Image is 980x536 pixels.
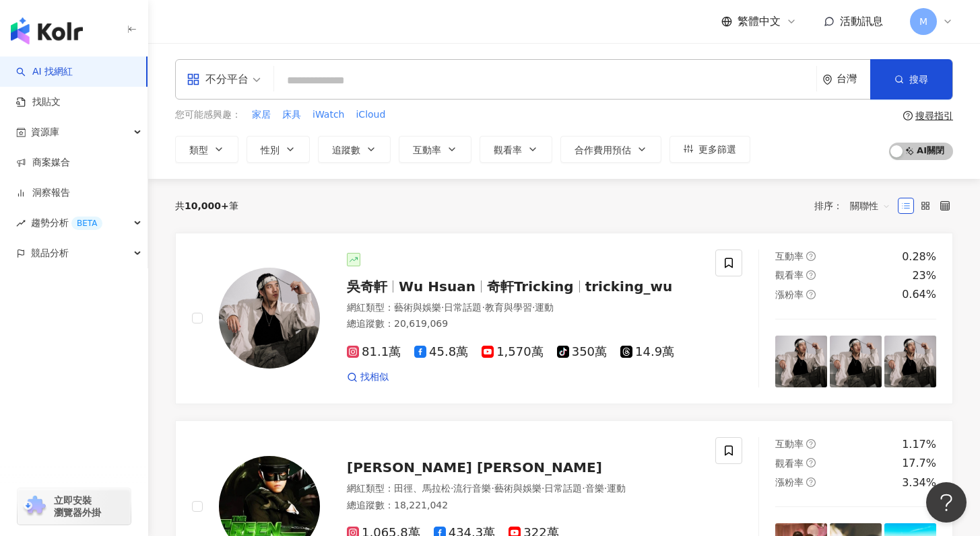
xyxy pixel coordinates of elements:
span: 繁體中文 [738,14,781,29]
span: 漲粉率 [775,289,804,300]
div: 3.34% [902,475,936,490]
button: 搜尋 [870,59,952,100]
span: question-circle [806,458,816,467]
span: question-circle [806,439,816,449]
button: iWatch [312,108,345,122]
div: 17.7% [902,456,936,471]
button: 追蹤數 [318,136,391,163]
span: Wu Hsuan [399,278,476,295]
span: 家居 [252,108,271,122]
span: 合作費用預估 [575,145,631,155]
span: 觀看率 [494,145,522,155]
div: 網紅類型 ： [347,482,699,496]
div: 搜尋指引 [915,110,953,121]
span: question-circle [806,270,816,280]
span: question-circle [806,477,816,487]
img: chrome extension [22,496,48,517]
span: iWatch [313,108,344,122]
span: question-circle [806,290,816,299]
span: · [451,483,453,494]
button: 觀看率 [480,136,552,163]
a: 找相似 [347,371,389,384]
div: 總追蹤數 ： 18,221,042 [347,499,699,512]
a: 商案媒合 [16,156,70,169]
span: · [491,483,494,494]
span: 性別 [261,145,280,155]
span: 運動 [607,483,626,494]
button: 更多篩選 [669,136,750,163]
span: 日常話題 [544,483,582,494]
span: 日常話題 [444,302,482,313]
span: · [441,302,444,313]
span: question-circle [806,252,816,261]
div: 網紅類型 ： [347,301,699,315]
button: 性別 [247,136,310,163]
span: 藝術與娛樂 [494,483,542,494]
div: 不分平台 [187,69,249,90]
div: 台灣 [837,73,870,85]
img: KOL Avatar [219,268,320,369]
span: · [604,483,607,494]
button: 類型 [175,136,238,163]
div: BETA [71,217,102,230]
img: logo [11,17,83,44]
span: 資源庫 [31,117,59,147]
span: 搜尋 [909,74,928,85]
span: question-circle [903,111,913,120]
a: chrome extension立即安裝 瀏覽器外掛 [18,488,131,525]
span: tricking_wu [585,278,673,295]
span: 14.9萬 [620,345,674,359]
span: 您可能感興趣： [175,108,241,122]
button: 床具 [282,108,302,122]
div: 共 筆 [175,200,238,211]
span: 觀看率 [775,270,804,280]
span: 45.8萬 [414,345,468,359]
span: 音樂 [585,483,604,494]
span: 互動率 [413,145,441,155]
span: 互動率 [775,251,804,262]
a: 找貼文 [16,95,61,109]
span: 運動 [535,302,554,313]
div: 0.64% [902,287,936,302]
img: post-image [884,336,936,387]
span: 找相似 [360,371,389,384]
span: 競品分析 [31,238,69,268]
span: 追蹤數 [332,145,360,155]
div: 23% [912,268,936,283]
img: post-image [775,336,827,387]
div: 排序： [814,195,898,217]
a: KOL Avatar吳奇軒Wu Hsuan奇軒Trickingtricking_wu網紅類型：藝術與娛樂·日常話題·教育與學習·運動總追蹤數：20,619,06981.1萬45.8萬1,570萬... [175,233,953,404]
span: 流行音樂 [453,483,491,494]
span: 教育與學習 [485,302,532,313]
button: 互動率 [399,136,471,163]
img: post-image [830,336,882,387]
span: M [919,14,927,29]
span: environment [822,75,832,85]
span: 類型 [189,145,208,155]
span: 350萬 [557,345,607,359]
span: iCloud [356,108,385,122]
span: 吳奇軒 [347,278,387,295]
button: iCloud [355,108,386,122]
span: · [482,302,484,313]
span: 互動率 [775,438,804,449]
span: 觀看率 [775,458,804,469]
iframe: Help Scout Beacon - Open [926,482,967,523]
span: 漲粉率 [775,477,804,488]
span: rise [16,219,26,228]
span: 81.1萬 [347,345,401,359]
span: 立即安裝 瀏覽器外掛 [54,494,101,519]
span: 更多篩選 [698,144,736,155]
span: · [542,483,544,494]
span: 藝術與娛樂 [394,302,441,313]
span: 奇軒Tricking [487,278,574,295]
span: 活動訊息 [840,15,883,28]
span: · [532,302,535,313]
button: 家居 [251,108,271,122]
span: 關聯性 [850,195,890,217]
span: 1,570萬 [482,345,544,359]
span: 趨勢分析 [31,208,102,238]
div: 總追蹤數 ： 20,619,069 [347,317,699,331]
span: 田徑、馬拉松 [394,483,451,494]
a: 洞察報告 [16,186,70,200]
